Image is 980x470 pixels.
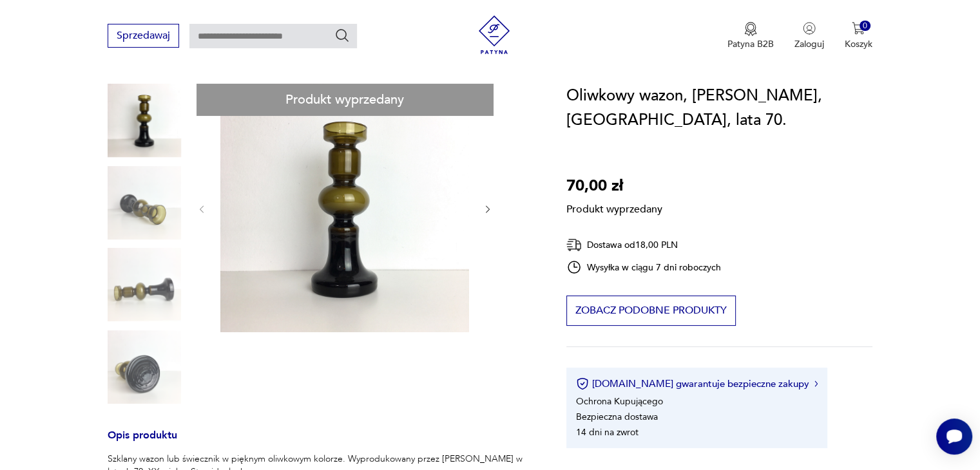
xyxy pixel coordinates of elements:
[566,296,736,326] button: Zobacz podobne produkty
[576,377,589,390] img: Ikona certyfikatu
[576,411,658,423] li: Bezpieczna dostawa
[576,377,818,390] button: [DOMAIN_NAME] gwarantuje bezpieczne zakupy
[576,395,663,408] li: Ochrona Kupującego
[566,174,662,198] p: 70,00 zł
[566,237,582,253] img: Ikona dostawy
[108,32,179,41] a: Sprzedawaj
[936,418,972,455] iframe: Smartsupp widget button
[814,381,818,387] img: Ikona strzałki w prawo
[566,198,662,216] p: Produkt wyprzedany
[566,237,721,253] div: Dostawa od 18,00 PLN
[566,259,721,275] div: Wysyłka w ciągu 7 dni roboczych
[845,22,872,50] button: 0Koszyk
[334,28,350,43] button: Szukaj
[803,22,816,35] img: Ikonka użytkownika
[576,426,639,438] li: 14 dni na zwrot
[727,22,774,50] button: Patyna B2B
[727,22,774,50] a: Ikona medaluPatyna B2B
[794,22,824,50] button: Zaloguj
[744,22,757,36] img: Ikona medalu
[845,38,872,50] p: Koszyk
[108,24,179,48] button: Sprzedawaj
[794,38,824,50] p: Zaloguj
[727,38,774,50] p: Patyna B2B
[852,22,865,35] img: Ikona koszyka
[475,15,514,54] img: Patyna - sklep z meblami i dekoracjami vintage
[860,21,870,32] div: 0
[566,84,872,133] h1: Oliwkowy wazon, [PERSON_NAME], [GEOGRAPHIC_DATA], lata 70.
[108,431,535,453] h3: Opis produktu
